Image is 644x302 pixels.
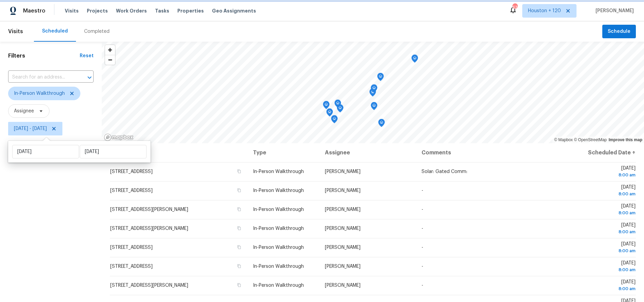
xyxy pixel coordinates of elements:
[334,100,341,110] div: Map marker
[110,264,153,269] span: [STREET_ADDRESS]
[593,7,634,14] span: [PERSON_NAME]
[325,283,360,288] span: [PERSON_NAME]
[236,168,242,174] button: Copy Address
[110,169,153,174] span: [STREET_ADDRESS]
[105,45,115,55] button: Zoom in
[110,245,153,250] span: [STREET_ADDRESS]
[609,137,642,142] a: Improve this map
[326,108,333,119] div: Map marker
[14,125,47,132] span: [DATE] - [DATE]
[378,119,385,129] div: Map marker
[325,264,360,269] span: [PERSON_NAME]
[236,187,242,193] button: Copy Address
[65,7,79,14] span: Visits
[422,207,423,212] span: -
[580,204,636,216] span: [DATE]
[580,191,636,197] div: 8:00 am
[253,264,304,269] span: In-Person Walkthrough
[42,28,68,35] div: Scheduled
[110,143,248,162] th: Address
[110,207,188,212] span: [STREET_ADDRESS][PERSON_NAME]
[8,52,80,59] h1: Filters
[325,169,360,174] span: [PERSON_NAME]
[580,223,636,235] span: [DATE]
[102,42,644,143] canvas: Map
[253,245,304,250] span: In-Person Walkthrough
[580,280,636,292] span: [DATE]
[377,73,384,83] div: Map marker
[325,207,360,212] span: [PERSON_NAME]
[85,73,94,82] button: Open
[110,226,188,231] span: [STREET_ADDRESS][PERSON_NAME]
[84,28,110,35] div: Completed
[236,206,242,212] button: Copy Address
[116,7,147,14] span: Work Orders
[371,102,377,112] div: Map marker
[580,261,636,273] span: [DATE]
[319,143,416,162] th: Assignee
[325,245,360,250] span: [PERSON_NAME]
[422,283,423,288] span: -
[422,188,423,193] span: -
[104,133,134,141] a: Mapbox homepage
[580,210,636,216] div: 8:00 am
[110,188,153,193] span: [STREET_ADDRESS]
[554,137,573,142] a: Mapbox
[580,172,636,178] div: 8:00 am
[574,137,607,142] a: OpenStreetMap
[422,226,423,231] span: -
[14,90,65,97] span: In-Person Walkthrough
[236,263,242,269] button: Copy Address
[371,84,377,95] div: Map marker
[23,7,45,14] span: Maestro
[236,225,242,231] button: Copy Address
[411,55,418,65] div: Map marker
[248,143,319,162] th: Type
[331,115,338,126] div: Map marker
[580,266,636,273] div: 8:00 am
[253,283,304,288] span: In-Person Walkthrough
[574,143,636,162] th: Scheduled Date ↑
[580,229,636,235] div: 8:00 am
[602,25,636,39] button: Schedule
[608,27,630,36] span: Schedule
[80,145,147,158] input: End date
[325,188,360,193] span: [PERSON_NAME]
[580,185,636,197] span: [DATE]
[8,72,75,83] input: Search for an address...
[580,285,636,292] div: 8:00 am
[12,145,79,158] input: Start date
[236,244,242,250] button: Copy Address
[105,55,115,65] span: Zoom out
[528,7,561,14] span: Houston + 120
[253,207,304,212] span: In-Person Walkthrough
[87,7,108,14] span: Projects
[422,245,423,250] span: -
[323,101,330,111] div: Map marker
[177,7,204,14] span: Properties
[580,247,636,254] div: 8:00 am
[325,226,360,231] span: [PERSON_NAME]
[369,88,376,99] div: Map marker
[422,169,467,174] span: Solar: Gated Comm:
[253,169,304,174] span: In-Person Walkthrough
[253,226,304,231] span: In-Person Walkthrough
[212,7,256,14] span: Geo Assignments
[236,282,242,288] button: Copy Address
[580,166,636,178] span: [DATE]
[8,24,23,39] span: Visits
[416,143,574,162] th: Comments
[105,55,115,65] button: Zoom out
[14,108,34,114] span: Assignee
[512,4,517,11] div: 635
[110,283,188,288] span: [STREET_ADDRESS][PERSON_NAME]
[155,8,169,13] span: Tasks
[253,188,304,193] span: In-Person Walkthrough
[422,264,423,269] span: -
[580,242,636,254] span: [DATE]
[80,52,94,59] div: Reset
